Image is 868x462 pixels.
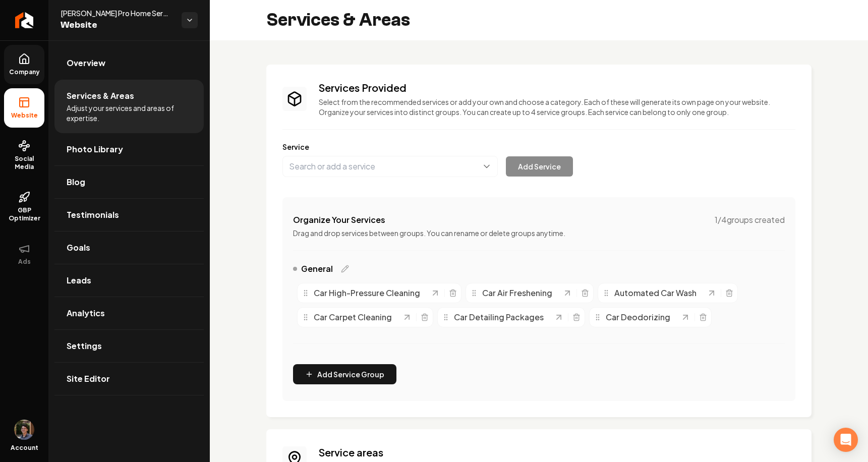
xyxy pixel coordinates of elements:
span: Goals [67,242,90,254]
span: Settings [67,340,102,352]
a: Analytics [54,297,204,329]
a: Overview [54,47,204,79]
span: Blog [67,176,85,188]
span: Company [5,68,44,76]
span: [PERSON_NAME] Pro Home Services [61,8,173,18]
span: General [301,263,333,275]
span: Automated Car Wash [614,287,697,299]
button: Add Service Group [293,364,396,384]
p: Select from the recommended services or add your own and choose a category. Each of these will ge... [319,97,795,117]
a: Goals [54,232,204,264]
span: Social Media [4,155,44,171]
a: Site Editor [54,363,204,395]
a: GBP Optimizer [4,183,44,230]
a: Testimonials [54,199,204,231]
a: Company [4,45,44,84]
label: Service [282,142,795,152]
span: Car High-Pressure Cleaning [314,287,420,299]
h2: Services & Areas [266,10,410,30]
span: Services & Areas [67,90,134,102]
span: GBP Optimizer [4,206,44,222]
a: Social Media [4,132,44,179]
h4: Organize Your Services [293,214,385,226]
span: Website [61,18,173,32]
span: Adjust your services and areas of expertise. [67,103,192,123]
div: Automated Car Wash [602,287,707,299]
h3: Services Provided [319,81,795,95]
div: Car Air Freshening [470,287,562,299]
img: Mitchell Stahl [14,420,34,440]
button: Open user button [14,420,34,440]
div: Car Detailing Packages [442,311,554,323]
a: Settings [54,330,204,362]
div: Car High-Pressure Cleaning [302,287,430,299]
span: Analytics [67,307,105,319]
span: Car Detailing Packages [454,311,544,323]
div: Car Carpet Cleaning [302,311,402,323]
p: Drag and drop services between groups. You can rename or delete groups anytime. [293,228,785,238]
button: Ads [4,235,44,274]
a: Blog [54,166,204,198]
span: Overview [67,57,105,69]
span: Ads [14,258,35,266]
div: Open Intercom Messenger [834,428,858,452]
img: Rebolt Logo [15,12,34,28]
span: Car Carpet Cleaning [314,311,392,323]
span: Photo Library [67,143,123,155]
span: 1 / 4 groups created [715,214,785,226]
span: Testimonials [67,209,119,221]
h3: Service areas [319,445,795,459]
span: Leads [67,274,91,286]
span: Website [7,111,42,120]
span: Account [11,444,38,452]
a: Photo Library [54,133,204,165]
div: Car Deodorizing [594,311,680,323]
span: Car Air Freshening [482,287,552,299]
span: Car Deodorizing [606,311,670,323]
span: Site Editor [67,373,110,385]
a: Leads [54,264,204,297]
